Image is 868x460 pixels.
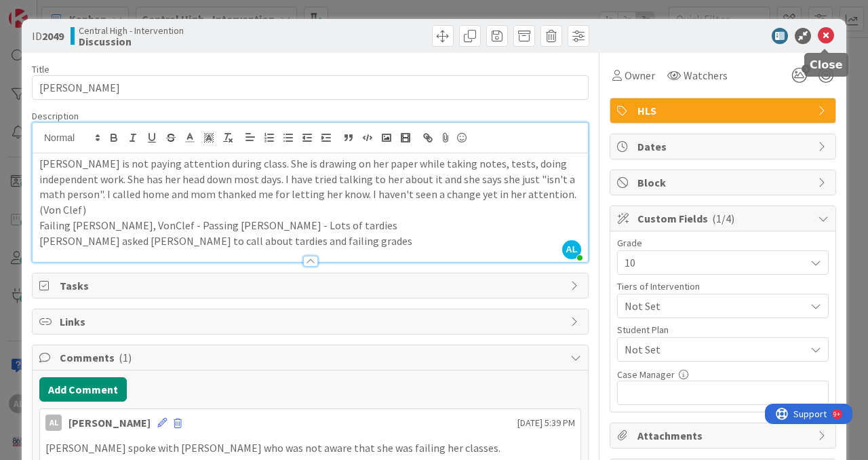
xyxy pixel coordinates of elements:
span: Owner [625,67,655,83]
p: [PERSON_NAME] is not paying attention during class. She is drawing on her paper while taking note... [39,156,581,218]
input: type card name here... [32,75,589,100]
span: Comments [60,349,564,366]
b: Discussion [79,36,184,47]
span: ( 1/4 ) [712,212,734,225]
span: Block [637,174,811,191]
p: Failing [PERSON_NAME], VonClef - Passing [PERSON_NAME] - Lots of tardies [39,218,581,233]
label: Title [32,63,50,75]
h5: Close [810,58,843,71]
span: Dates [637,138,811,155]
div: 9+ [68,5,75,16]
p: [PERSON_NAME] asked [PERSON_NAME] to call about tardies and failing grades [39,233,581,249]
span: ID [32,28,64,44]
label: Case Manager [617,368,675,381]
span: ( 1 ) [119,351,132,364]
span: Description [32,110,79,122]
span: [DATE] 5:39 PM [517,416,575,430]
b: 2049 [42,29,64,43]
span: 1 [802,64,810,73]
span: Not Set [625,296,798,315]
span: Tasks [60,277,564,294]
div: Tiers of Intervention [617,282,829,291]
span: Links [60,313,564,330]
div: Student Plan [617,325,829,334]
span: Support [28,2,62,18]
div: Grade [617,238,829,248]
span: Central High - Intervention [79,25,184,36]
button: Add Comment [39,377,127,402]
span: Watchers [684,67,728,83]
span: AL [562,240,581,259]
span: Custom Fields [637,210,811,227]
span: HLS [637,102,811,119]
div: al [45,415,62,431]
span: Attachments [637,427,811,444]
div: [PERSON_NAME] [68,415,151,431]
span: Not Set [625,341,805,358]
span: 10 [625,253,798,272]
